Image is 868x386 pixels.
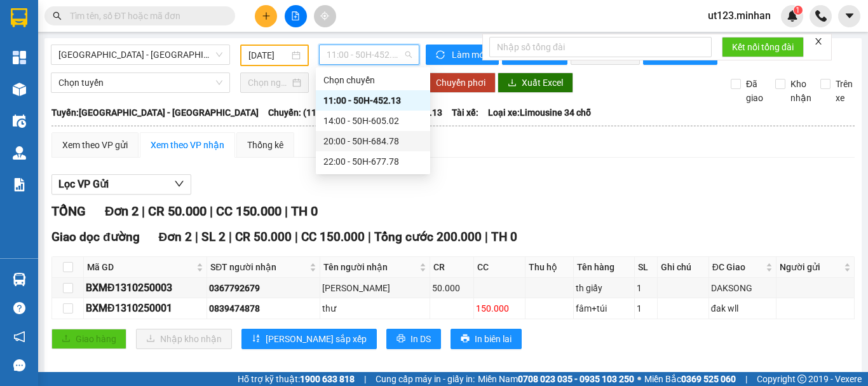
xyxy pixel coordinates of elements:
[201,230,226,244] span: SL 2
[207,298,320,319] td: 0839474878
[255,5,277,27] button: plus
[210,203,213,219] span: |
[252,334,261,344] span: sort-ascending
[327,45,412,64] span: 11:00 - 50H-452.13
[13,273,26,286] img: warehouse-icon
[320,11,329,20] span: aim
[11,8,27,27] img: logo-vxr
[53,11,62,20] span: search
[151,138,224,152] div: Xem theo VP nhận
[142,203,145,219] span: |
[229,230,232,244] span: |
[13,178,26,191] img: solution-icon
[681,374,736,384] strong: 0369 525 060
[51,329,126,349] button: uploadGiao hàng
[268,106,361,120] span: Chuyến: (11:00 [DATE])
[432,281,472,295] div: 50.000
[797,375,806,383] span: copyright
[87,260,194,274] span: Mã GD
[476,301,522,315] div: 150.000
[323,155,423,169] div: 22:00 - 50H-677.78
[13,51,26,64] img: dashboard-icon
[248,76,290,90] input: Chọn ngày
[210,260,306,274] span: SĐT người nhận
[322,281,428,295] div: [PERSON_NAME]
[426,72,496,93] button: Chuyển phơi
[637,376,641,382] span: ⚪️
[207,278,320,298] td: 0367792679
[86,280,205,296] div: BXMĐ1310250003
[452,106,478,120] span: Tài xế:
[13,114,26,128] img: warehouse-icon
[518,374,634,384] strong: 0708 023 035 - 0935 103 250
[741,77,768,105] span: Đã giao
[322,301,428,315] div: thư
[241,329,377,349] button: sort-ascending[PERSON_NAME] sắp xếp
[397,334,405,344] span: printer
[70,9,220,23] input: Tìm tên, số ĐT hoặc mã đơn
[831,77,858,105] span: Trên xe
[461,334,470,344] span: printer
[722,37,804,57] button: Kết nối tổng đài
[235,230,292,244] span: CR 50.000
[291,203,318,219] span: TH 0
[136,329,232,349] button: downloadNhập kho nhận
[574,257,634,278] th: Tên hàng
[238,372,355,386] span: Hỗ trợ kỹ thuật:
[712,260,764,274] span: ĐC Giao
[51,230,140,244] span: Giao dọc đường
[51,203,86,219] span: TỔNG
[488,106,591,120] span: Loại xe: Limousine 34 chỗ
[295,230,298,244] span: |
[86,300,205,316] div: BXMĐ1310250001
[436,50,447,60] span: sync
[474,257,525,278] th: CC
[796,6,800,15] span: 1
[248,48,289,62] input: 13/10/2025
[323,260,417,274] span: Tên người nhận
[475,332,512,346] span: In biên lai
[364,372,366,386] span: |
[320,298,430,319] td: thư
[451,329,522,349] button: printerIn biên lai
[785,77,817,105] span: Kho nhận
[711,281,775,295] div: DAKSONG
[489,37,712,57] input: Nhập số tổng đài
[291,11,300,20] span: file-add
[491,230,517,244] span: TH 0
[209,281,317,295] div: 0367792679
[316,70,430,90] div: Chọn chuyến
[745,372,747,386] span: |
[323,134,423,148] div: 20:00 - 50H-684.78
[13,83,26,96] img: warehouse-icon
[787,10,798,22] img: icon-new-feature
[430,257,475,278] th: CR
[576,281,632,295] div: th giấy
[732,40,794,54] span: Kết nối tổng đài
[838,5,860,27] button: caret-down
[300,374,355,384] strong: 1900 633 818
[522,76,563,90] span: Xuất Excel
[247,138,283,152] div: Thống kê
[301,230,365,244] span: CC 150.000
[323,114,423,128] div: 14:00 - 50H-605.02
[84,298,207,319] td: BXMĐ1310250001
[320,278,430,298] td: NGỌC THÀNH
[637,281,656,295] div: 1
[426,45,499,65] button: syncLàm mới
[84,278,207,298] td: BXMĐ1310250003
[285,203,288,219] span: |
[216,203,281,219] span: CC 150.000
[526,257,574,278] th: Thu hộ
[159,230,193,244] span: Đơn 2
[376,372,475,386] span: Cung cấp máy in - giấy in:
[658,257,709,278] th: Ghi chú
[174,179,184,189] span: down
[780,260,841,274] span: Người gửi
[105,203,139,219] span: Đơn 2
[452,48,489,62] span: Làm mới
[13,331,25,343] span: notification
[410,332,431,346] span: In DS
[13,146,26,160] img: warehouse-icon
[314,5,336,27] button: aim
